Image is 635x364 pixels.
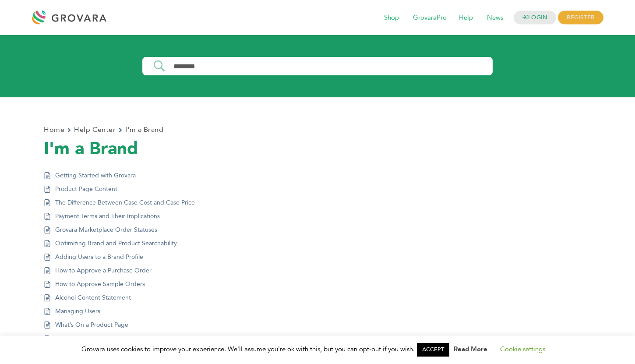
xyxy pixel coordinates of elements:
[74,124,116,136] a: Help Center
[55,239,177,248] a: Optimizing Brand and Product Searchability
[55,279,145,289] a: How to Approve Sample Orders
[453,13,479,23] a: Help
[481,13,509,23] a: News
[55,307,100,316] a: Managing Users
[55,320,128,329] a: What’s On a Product Page
[378,13,405,23] a: Shop
[44,140,591,158] h2: I'm a Brand
[55,225,157,234] a: Grovara Marketplace Order Statuses
[55,252,143,262] a: Adding Users to a Brand Profile
[500,345,545,353] a: Cookie settings
[378,10,405,26] span: Shop
[44,124,64,136] a: Home
[481,10,509,26] span: News
[55,266,152,275] a: How to Approve a Purchase Order
[407,10,453,26] span: GrovaraPro
[407,13,453,23] a: GrovaraPro
[454,345,487,353] a: Read More
[167,63,490,70] input: Search Input
[55,184,117,194] a: Product Page Content
[81,345,554,353] span: Grovara uses cookies to improve your experience. We'll assume you're ok with this, but you can op...
[417,343,449,357] a: ACCEPT
[55,212,160,221] a: Payment Terms and Their Implications
[55,198,195,207] a: The Difference Between Case Cost and Case Price
[55,293,131,302] a: Alcohol Content Statement
[55,334,170,343] a: How to Login to the Grovara Marketplace
[453,10,479,26] span: Help
[125,124,163,136] a: I'm a Brand
[514,11,557,25] a: LOGIN
[558,11,603,25] span: REGISTER
[55,171,136,180] a: Getting Started with Grovara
